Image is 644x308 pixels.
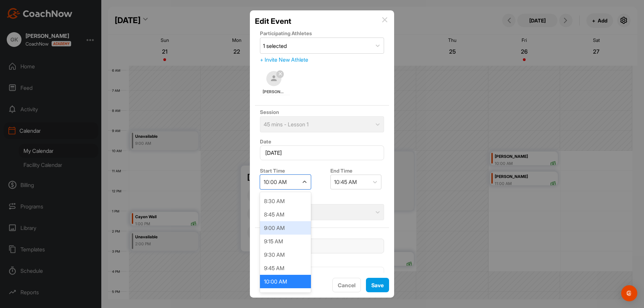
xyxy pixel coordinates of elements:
[332,278,361,292] button: Cancel
[263,42,287,50] div: 1 selected
[263,89,285,95] span: [PERSON_NAME]
[260,261,311,275] div: 9:45 AM
[260,239,384,253] input: 0
[264,178,287,186] div: 10:00 AM
[260,208,311,221] div: 8:45 AM
[260,138,271,145] label: Date
[260,221,311,235] div: 9:00 AM
[621,285,637,301] div: Open Intercom Messenger
[260,30,312,37] label: Participating Athletes
[260,145,384,160] input: Select Date
[260,275,311,288] div: 10:00 AM
[266,71,281,86] img: default-ef6cabf814de5a2bf16c804365e32c732080f9872bdf737d349900a9daf73cf9.png
[260,168,285,174] label: Start Time
[260,288,311,302] div: 10:15 AM
[366,278,389,292] button: Save
[260,109,279,115] label: Session
[338,282,356,289] span: Cancel
[260,194,311,208] div: 8:30 AM
[260,56,384,64] div: + Invite New Athlete
[371,282,384,289] span: Save
[255,15,291,27] h2: Edit Event
[334,178,357,186] div: 10:45 AM
[330,168,353,174] label: End Time
[260,248,311,261] div: 9:30 AM
[382,17,387,22] img: info
[260,235,311,248] div: 9:15 AM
